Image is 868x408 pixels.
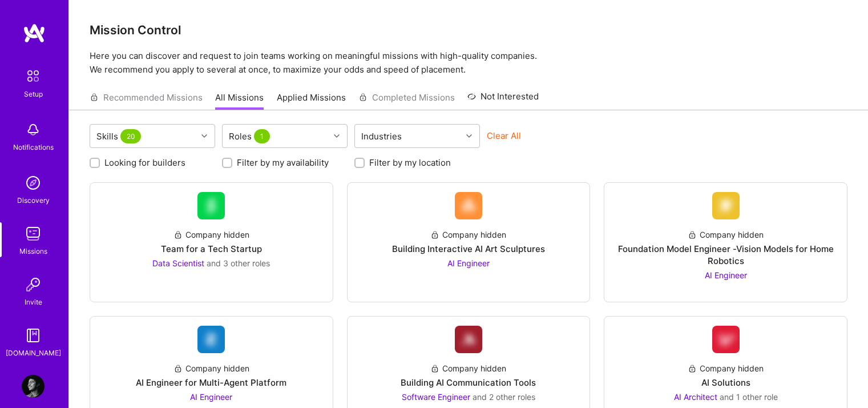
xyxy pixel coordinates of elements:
[701,377,750,389] div: AI Solutions
[22,118,45,141] img: bell
[94,128,146,145] div: Skills
[254,129,270,143] span: 1
[487,130,521,142] button: Clear All
[99,192,324,293] a: Company LogoCompany hiddenTeam for a Tech StartupData Scientist and 3 other roles
[90,23,847,37] h3: Mission Control
[23,23,46,43] img: logo
[197,192,225,219] img: Company Logo
[712,326,740,353] img: Company Logo
[455,192,482,219] img: Company Logo
[473,392,535,402] span: and 2 other roles
[401,377,536,389] div: Building AI Communication Tools
[19,245,47,257] div: Missions
[161,243,262,255] div: Team for a Tech Startup
[21,64,45,88] img: setup
[334,133,340,139] i: icon Chevron
[226,128,275,145] div: Roles
[358,128,405,145] div: Industries
[6,347,61,359] div: [DOMAIN_NAME]
[19,375,47,398] a: User Avatar
[402,392,470,402] span: Software Engineer
[720,392,778,402] span: and 1 other role
[613,243,838,267] div: Foundation Model Engineer -Vision Models for Home Robotics
[22,222,45,245] img: teamwork
[152,258,204,268] span: Data Scientist
[430,362,506,374] div: Company hidden
[22,273,45,296] img: Invite
[104,157,185,169] label: Looking for builders
[136,377,286,389] div: AI Engineer for Multi-Agent Platform
[466,133,472,139] i: icon Chevron
[22,375,45,398] img: User Avatar
[17,194,50,206] div: Discovery
[24,88,43,100] div: Setup
[173,229,249,241] div: Company hidden
[90,49,847,77] p: Here you can discover and request to join teams working on meaningful missions with high-quality ...
[447,258,490,268] span: AI Engineer
[674,392,717,402] span: AI Architect
[369,157,451,169] label: Filter by my location
[201,133,207,139] i: icon Chevron
[190,392,232,402] span: AI Engineer
[22,324,45,347] img: guide book
[705,270,747,280] span: AI Engineer
[688,362,764,374] div: Company hidden
[197,326,225,353] img: Company Logo
[392,243,545,255] div: Building Interactive AI Art Sculptures
[455,326,482,353] img: Company Logo
[237,157,329,169] label: Filter by my availability
[277,91,346,110] a: Applied Missions
[357,192,581,293] a: Company LogoCompany hiddenBuilding Interactive AI Art SculpturesAI Engineer
[13,141,54,153] div: Notifications
[215,91,264,110] a: All Missions
[22,171,45,194] img: discovery
[613,192,838,293] a: Company LogoCompany hiddenFoundation Model Engineer -Vision Models for Home RoboticsAI Engineer
[688,229,764,241] div: Company hidden
[25,296,42,308] div: Invite
[120,129,141,143] span: 20
[712,192,740,219] img: Company Logo
[173,362,249,374] div: Company hidden
[207,258,270,268] span: and 3 other roles
[430,229,506,241] div: Company hidden
[467,90,539,110] a: Not Interested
